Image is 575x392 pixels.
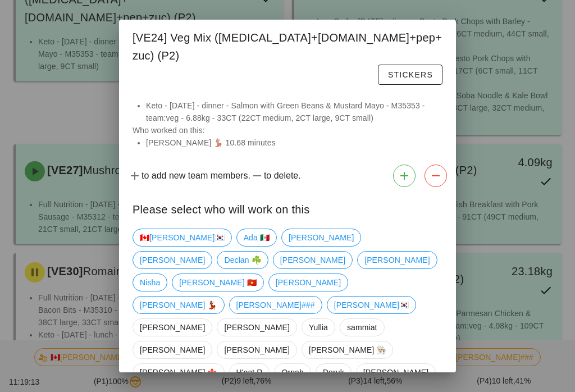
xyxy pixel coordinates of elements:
[347,319,377,336] span: sammiat
[179,274,257,291] span: [PERSON_NAME] 🇻🇳
[119,99,456,160] div: Who worked on this:
[140,364,217,381] span: [PERSON_NAME] 🍁
[236,297,315,313] span: [PERSON_NAME]###
[140,297,217,313] span: [PERSON_NAME] 💃🏽
[140,274,160,291] span: Nisha
[119,160,456,192] div: to add new team members. to delete.
[140,319,205,336] span: [PERSON_NAME]
[119,192,456,224] div: Please select who will work on this
[323,364,344,381] span: Doruk
[140,252,205,268] span: [PERSON_NAME]
[140,341,205,358] span: [PERSON_NAME]
[364,252,430,268] span: [PERSON_NAME]
[119,20,456,90] div: [VE24] Veg Mix ([MEDICAL_DATA]+[DOMAIN_NAME]+pep+zuc) (P2)
[309,319,328,336] span: Yullia
[224,319,289,336] span: [PERSON_NAME]
[280,252,345,268] span: [PERSON_NAME]
[236,364,263,381] span: H'oat R
[387,70,433,79] span: Stickers
[378,65,442,85] button: Stickers
[244,229,270,246] span: Ada 🇲🇽
[309,341,386,358] span: [PERSON_NAME] 👨🏼‍🍳
[140,229,225,246] span: 🇨🇦[PERSON_NAME]🇰🇷
[224,341,289,358] span: [PERSON_NAME]
[334,297,409,313] span: [PERSON_NAME]🇰🇷
[146,136,442,149] li: [PERSON_NAME] 💃🏽 10.68 minutes
[281,364,303,381] span: Orpah
[224,252,261,268] span: Declan ☘️
[289,229,354,246] span: [PERSON_NAME]
[146,99,442,124] li: Keto - [DATE] - dinner - Salmon with Green Beans & Mustard Mayo - M35353 - team:veg - 6.88kg - 33...
[276,274,341,291] span: [PERSON_NAME]
[363,364,428,381] span: [PERSON_NAME]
